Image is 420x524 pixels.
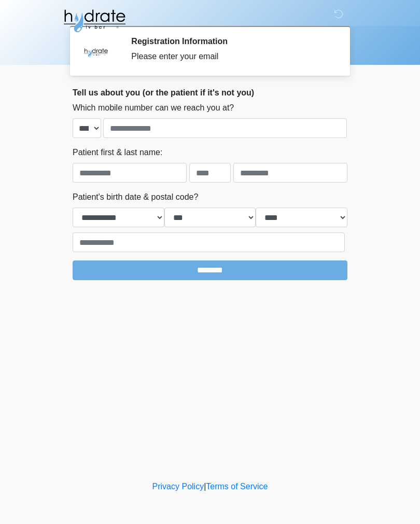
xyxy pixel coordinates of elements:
[204,482,206,491] a: |
[80,36,111,67] img: Agent Avatar
[152,482,204,491] a: Privacy Policy
[73,102,234,114] label: Which mobile number can we reach you at?
[73,88,347,98] h2: Tell us about you (or the patient if it's not you)
[73,146,162,159] label: Patient first & last name:
[73,191,198,203] label: Patient's birth date & postal code?
[62,8,127,34] img: Hydrate IV Bar - Fort Collins Logo
[131,50,332,63] div: Please enter your email
[206,482,268,491] a: Terms of Service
